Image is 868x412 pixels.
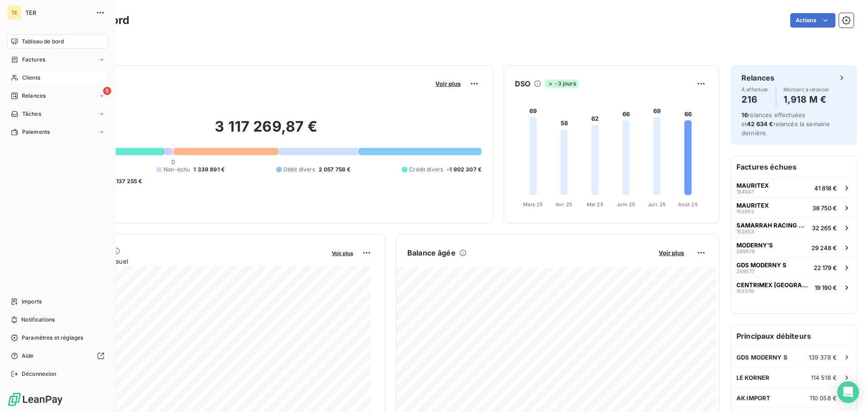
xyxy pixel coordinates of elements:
[22,352,34,360] span: Aide
[51,256,325,266] span: Chiffre d'affaires mensuel
[587,201,604,208] tspan: Mai 25
[556,201,572,208] tspan: Avr. 25
[736,261,787,269] span: GDS MODERNY S
[447,166,481,174] span: -1 902 307 €
[51,118,481,145] h2: 3 117 269,87 €
[731,237,857,257] button: MODERNY'S26957829 248 €
[736,289,754,294] span: 153376
[656,249,687,257] button: Voir plus
[736,222,808,229] span: SAMARRAH RACING AUTO PARTS
[731,257,857,277] button: GDS MODERNY S26957722 179 €
[811,244,837,251] span: 29 248 €
[837,381,859,403] div: Open Intercom Messenger
[193,166,225,174] span: 1 339 891 €
[7,392,63,407] img: Logo LeanPay
[433,80,463,88] button: Voir plus
[329,249,356,257] button: Voir plus
[741,92,769,107] h4: 216
[113,177,142,185] span: -137 255 €
[7,294,108,309] a: Imports
[731,277,857,297] button: CENTRIMEX [GEOGRAPHIC_DATA]15337619 190 €
[811,374,837,381] span: 114 518 €
[22,56,45,64] span: Factures
[731,218,857,237] button: SAMARRAH RACING AUTO PARTS15285332 265 €
[783,87,830,92] span: Montant à relancer
[809,354,837,361] span: 139 378 €
[790,13,835,28] button: Actions
[7,331,108,345] a: Paramètres et réglages
[7,71,108,85] a: Clients
[7,125,108,139] a: Paiements
[741,111,748,118] span: 16
[736,374,769,381] span: LE KORNER
[7,34,108,49] a: Tableau de bord
[812,224,837,232] span: 32 265 €
[22,110,41,118] span: Tâches
[409,166,443,174] span: Crédit divers
[515,78,530,89] h6: DSO
[22,128,50,136] span: Paiements
[7,52,108,67] a: Factures
[741,111,830,137] span: relances effectuées et relancés la semaine dernière.
[171,158,175,166] span: 0
[435,80,461,87] span: Voir plus
[741,72,774,83] h6: Relances
[659,249,684,256] span: Voir plus
[617,201,635,208] tspan: Juin 25
[22,370,57,378] span: Déconnexion
[810,394,837,402] span: 110 058 €
[22,74,40,82] span: Clients
[736,354,788,361] span: GDS MODERNY S
[648,201,666,208] tspan: Juil. 25
[815,284,837,291] span: 19 190 €
[736,394,770,402] span: AK IMPORT
[7,89,108,103] a: 9Relances
[736,269,755,274] span: 269577
[22,92,46,100] span: Relances
[812,204,837,212] span: 38 750 €
[103,87,111,95] span: 9
[21,316,55,324] span: Notifications
[736,249,755,254] span: 269578
[319,166,351,174] span: 2 057 758 €
[736,182,769,189] span: MAURITEX
[736,242,773,249] span: MODERNY'S
[332,250,353,256] span: Voir plus
[747,120,773,128] span: 42 634 €
[22,38,64,46] span: Tableau de bord
[22,298,42,306] span: Imports
[783,92,830,107] h4: 1,918 M €
[523,201,543,208] tspan: Mars 25
[814,185,837,192] span: 41 818 €
[736,281,811,289] span: CENTRIMEX [GEOGRAPHIC_DATA]
[7,349,108,363] a: Aide
[25,9,90,16] span: TER
[7,107,108,121] a: Tâches
[741,87,769,92] span: À effectuer
[731,178,857,198] button: MAURITEX15404741 818 €
[22,334,83,342] span: Paramètres et réglages
[736,189,754,194] span: 154047
[407,247,456,258] h6: Balance âgée
[731,325,857,347] h6: Principaux débiteurs
[814,264,837,271] span: 22 179 €
[736,229,754,234] span: 152853
[736,209,754,214] span: 153953
[731,156,857,178] h6: Factures échues
[678,201,698,208] tspan: Août 25
[7,5,22,20] div: TE
[283,166,315,174] span: Débit divers
[736,202,769,209] span: MAURITEX
[545,80,578,88] span: -3 jours
[164,166,190,174] span: Non-échu
[731,198,857,218] button: MAURITEX15395338 750 €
